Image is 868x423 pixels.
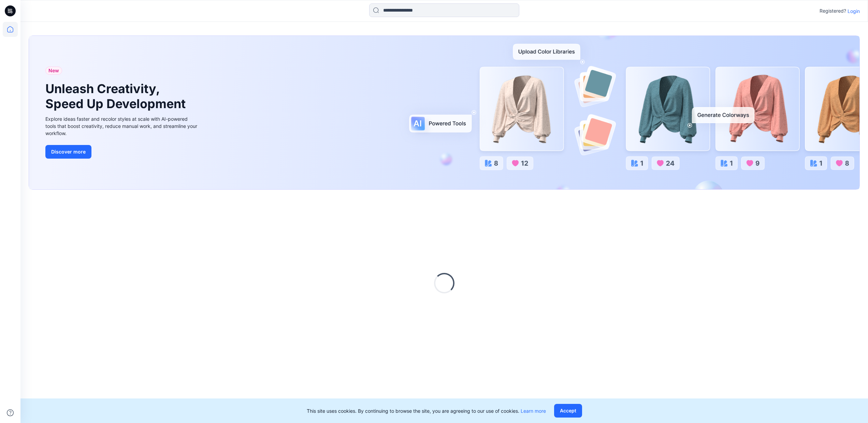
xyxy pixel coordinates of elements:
[48,67,59,75] span: New
[45,82,189,111] h1: Unleash Creativity, Speed Up Development
[307,407,546,414] p: This site uses cookies. By continuing to browse the site, you are agreeing to our use of cookies.
[820,7,846,15] p: Registered?
[554,404,582,418] button: Accept
[45,145,199,159] a: Discover more
[45,115,199,137] div: Explore ideas faster and recolor styles at scale with AI-powered tools that boost creativity, red...
[45,145,91,159] button: Discover more
[848,8,860,15] p: Login
[521,408,546,414] a: Learn more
